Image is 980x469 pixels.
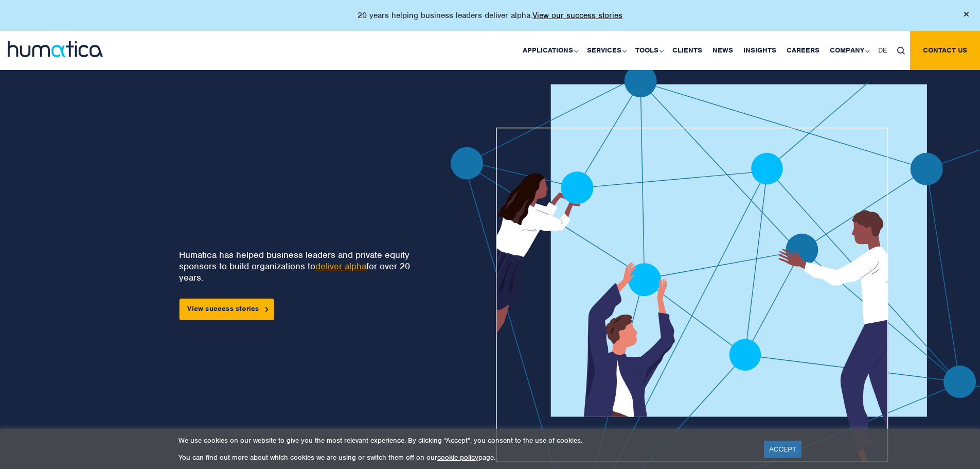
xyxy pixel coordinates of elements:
img: search_icon [897,47,905,55]
p: You can find out more about which cookies we are using or switch them off on our page. [179,453,751,462]
a: Applications [518,31,582,70]
a: Company [825,31,873,70]
a: Insights [738,31,781,70]
a: cookie policy [437,453,478,462]
a: View success stories [179,299,274,320]
a: ACCEPT [764,441,801,458]
img: logo [8,41,103,57]
p: We use cookies on our website to give you the most relevant experience. By clicking “Accept”, you... [179,436,751,445]
a: View our success stories [532,10,622,21]
a: Careers [781,31,825,70]
span: DE [878,46,887,55]
p: 20 years helping business leaders deliver alpha. [358,10,622,21]
a: DE [873,31,892,70]
a: News [707,31,738,70]
a: Contact us [910,31,980,70]
p: Humatica has helped business leaders and private equity sponsors to build organizations to for ov... [179,249,417,283]
a: Services [582,31,630,70]
img: arrowicon [265,307,269,311]
a: deliver alpha [315,260,366,272]
a: Tools [630,31,667,70]
a: Clients [667,31,707,70]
